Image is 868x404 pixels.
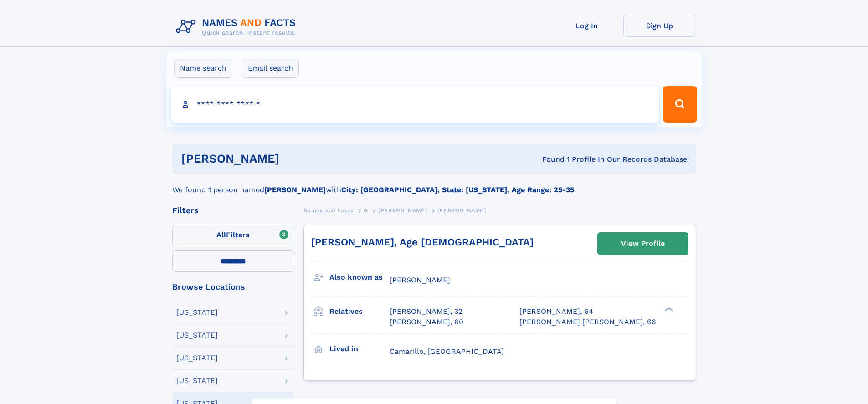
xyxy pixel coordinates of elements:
div: Filters [172,206,294,215]
span: All [216,230,226,239]
label: Name search [174,59,232,78]
span: [PERSON_NAME] [437,207,486,214]
a: [PERSON_NAME] [PERSON_NAME], 66 [519,317,656,327]
a: [PERSON_NAME], 60 [390,317,463,327]
span: G [364,207,368,214]
div: View Profile [621,233,665,254]
b: [PERSON_NAME] [264,185,326,194]
a: [PERSON_NAME], 32 [390,307,462,317]
a: [PERSON_NAME] [378,205,427,216]
label: Email search [242,59,299,78]
div: We found 1 person named with . [172,174,696,195]
div: [US_STATE] [176,332,218,339]
input: search input [171,86,659,123]
a: Sign Up [623,15,696,37]
h1: [PERSON_NAME] [181,153,411,164]
div: Browse Locations [172,283,294,291]
div: [US_STATE] [176,377,218,384]
a: Log In [550,15,623,37]
div: [US_STATE] [176,354,218,362]
span: Camarillo, [GEOGRAPHIC_DATA] [390,347,504,356]
h3: Lived in [329,341,390,357]
h3: Relatives [329,304,390,319]
div: ❯ [663,307,673,312]
span: [PERSON_NAME] [390,276,450,284]
label: Filters [172,225,294,246]
a: View Profile [598,233,688,255]
a: G [364,205,368,216]
span: [PERSON_NAME] [378,207,427,214]
button: Search Button [663,86,697,123]
img: Logo Names and Facts [172,15,303,39]
div: Found 1 Profile In Our Records Database [411,154,687,164]
div: [US_STATE] [176,309,218,316]
b: City: [GEOGRAPHIC_DATA], State: [US_STATE], Age Range: 25-35 [341,185,574,194]
a: [PERSON_NAME], Age [DEMOGRAPHIC_DATA] [311,236,534,248]
a: [PERSON_NAME], 64 [519,307,593,317]
a: Names and Facts [303,205,354,216]
h3: Also known as [329,270,390,285]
